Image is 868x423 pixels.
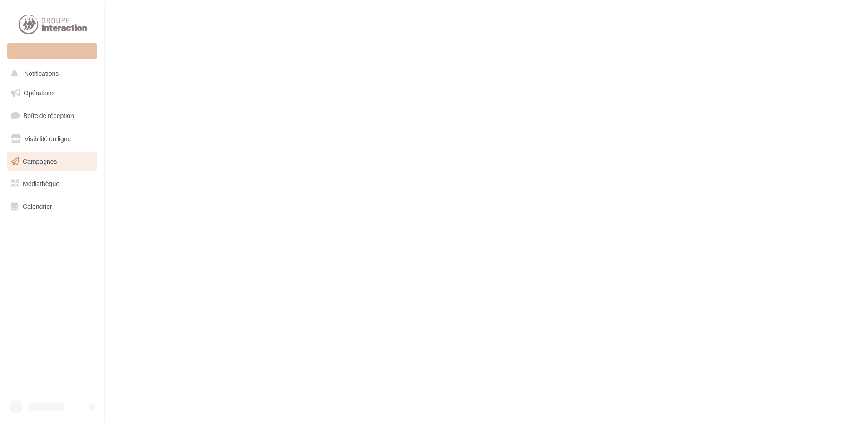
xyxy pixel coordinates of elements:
a: Visibilité en ligne [5,129,99,148]
span: Médiathèque [23,180,59,187]
a: Opérations [5,84,99,103]
span: Boîte de réception [23,112,74,119]
a: Boîte de réception [5,106,99,125]
span: Opérations [24,89,54,97]
div: Nouvelle campagne [7,43,97,59]
a: Calendrier [5,197,99,216]
a: Campagnes [5,152,99,171]
span: Notifications [24,70,59,78]
span: Campagnes [23,157,57,165]
a: Médiathèque [5,174,99,193]
span: Calendrier [23,202,52,210]
span: Visibilité en ligne [25,135,71,143]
